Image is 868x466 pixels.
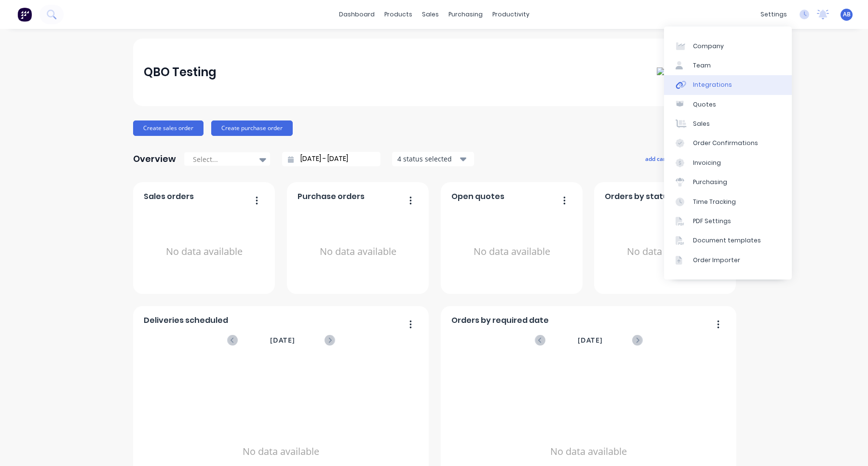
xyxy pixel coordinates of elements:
[664,231,792,250] a: Document templates
[693,61,711,70] div: Team
[392,152,474,166] button: 4 status selected
[334,7,380,22] a: dashboard
[451,191,504,202] span: Open quotes
[843,10,851,19] span: AB
[444,7,488,22] div: purchasing
[144,315,228,326] span: Deliveries scheduled
[417,7,444,22] div: sales
[693,120,710,128] div: Sales
[664,173,792,192] a: Purchasing
[144,206,265,297] div: No data available
[298,191,365,202] span: Purchase orders
[664,192,792,211] a: Time Tracking
[639,152,675,165] button: add card
[756,7,792,22] div: settings
[298,206,419,297] div: No data available
[693,256,740,265] div: Order Importer
[133,120,203,136] button: Create sales order
[144,63,217,82] div: QBO Testing
[664,153,792,173] a: Invoicing
[380,7,417,22] div: products
[17,7,32,22] img: Factory
[693,178,727,186] div: Purchasing
[397,154,458,164] div: 4 status selected
[693,100,716,109] div: Quotes
[693,139,758,147] div: Order Confirmations
[664,56,792,75] a: Team
[605,206,726,297] div: No data available
[664,133,792,153] a: Order Confirmations
[693,80,732,89] div: Integrations
[657,67,705,78] img: QBO Testing
[693,236,761,245] div: Document templates
[211,120,293,136] button: Create purchase order
[693,198,736,206] div: Time Tracking
[488,7,534,22] div: productivity
[664,95,792,114] a: Quotes
[693,217,731,226] div: PDF Settings
[664,251,792,270] a: Order Importer
[451,206,572,297] div: No data available
[578,335,603,346] span: [DATE]
[664,75,792,94] a: Integrations
[451,315,549,326] span: Orders by required date
[605,191,673,202] span: Orders by status
[664,114,792,133] a: Sales
[664,36,792,55] a: Company
[144,191,194,202] span: Sales orders
[693,159,721,167] div: Invoicing
[664,212,792,231] a: PDF Settings
[270,335,295,346] span: [DATE]
[693,42,724,51] div: Company
[133,149,176,169] div: Overview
